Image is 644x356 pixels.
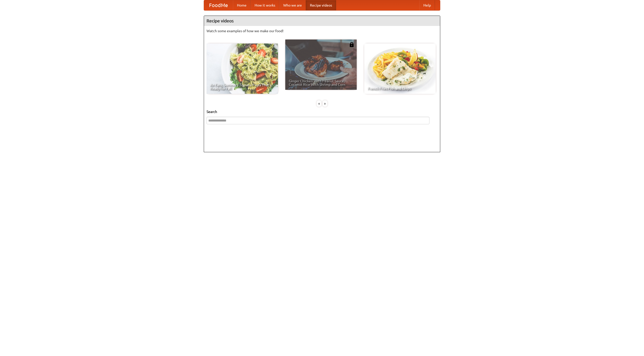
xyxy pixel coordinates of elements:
[349,42,354,47] img: 483408.png
[306,0,336,10] a: Recipe videos
[204,0,233,10] a: FoodMe
[210,83,274,90] span: An Easy, Summery Tomato Pasta That's Ready for Fall
[251,0,279,10] a: How it works
[323,100,327,107] div: »
[368,87,432,90] span: French Fries Fish and Chips
[233,0,251,10] a: Home
[279,0,306,10] a: Who we are
[204,16,440,26] h4: Recipe videos
[419,0,435,10] a: Help
[317,100,321,107] div: «
[207,109,437,114] h5: Search
[207,28,437,33] p: Watch some examples of how we make our food!
[364,44,436,94] a: French Fries Fish and Chips
[207,44,278,94] a: An Easy, Summery Tomato Pasta That's Ready for Fall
